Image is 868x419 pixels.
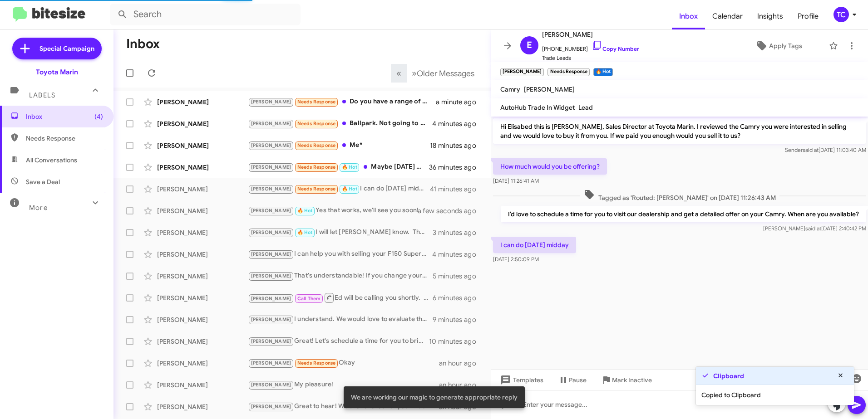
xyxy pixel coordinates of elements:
div: [PERSON_NAME] [157,402,248,411]
span: Save a Deal [26,177,60,186]
span: said at [805,225,821,232]
div: 5 minutes ago [433,272,483,281]
div: a few seconds ago [429,206,483,215]
button: TC [826,7,858,22]
div: I understand. We would love to evaluate the vehicle further. Would you be available to bring it i... [248,314,433,325]
div: My pleasure! [248,380,439,390]
div: Do you have a range of where it could be? [248,97,436,107]
span: [DATE] 2:50:09 PM [493,256,539,263]
span: AutoHub Trade In Widget [500,103,575,112]
div: [PERSON_NAME] [157,380,248,390]
a: Calendar [705,3,750,29]
div: 3 minutes ago [433,228,483,237]
div: [PERSON_NAME] [157,228,248,237]
span: Older Messages [417,68,474,78]
a: Insights [750,3,790,29]
span: All Conversations [26,156,77,165]
div: [PERSON_NAME] [157,315,248,324]
small: [PERSON_NAME] [500,68,544,76]
button: Templates [491,372,551,388]
span: Needs Response [297,142,336,148]
span: [DATE] 11:26:41 AM [493,177,539,184]
div: Ballpark. Not going to arrange my schedule if ballpark is way off. You know you have a general es... [248,118,432,129]
div: [PERSON_NAME] [157,206,248,215]
div: [PERSON_NAME] [157,119,248,128]
span: We are working our magic to generate appropriate reply [351,393,518,402]
div: 4 minutes ago [432,119,483,128]
span: [PERSON_NAME] [251,208,291,214]
span: Trade Leads [542,54,639,63]
strong: Clipboard [713,371,744,380]
nav: Page navigation example [391,64,480,83]
span: 🔥 Hot [342,164,357,170]
div: Toyota Marin [36,68,78,77]
button: Previous [391,64,407,83]
span: Templates [498,372,543,388]
div: [PERSON_NAME] [157,97,248,107]
span: Needs Response [297,99,336,105]
span: Call Them [297,296,321,302]
span: « [396,68,401,79]
div: Maybe [DATE] afternoon, let me check and I'll contact you [DATE]. [248,162,429,172]
span: Special Campaign [39,44,94,53]
a: Copy Number [592,45,639,52]
span: Needs Response [297,360,336,366]
div: Great! Let's schedule a time for you to bring in the Forte so we can take a closer look and discu... [248,336,429,346]
div: [PERSON_NAME] [157,141,248,150]
div: TC [833,7,849,22]
span: [PERSON_NAME] [251,121,291,127]
div: Copied to Clipboard [696,385,854,405]
div: I can help you with selling your F150 Supercrew Cab. Let’s schedule an appointment to discuss the... [248,249,432,259]
span: [PERSON_NAME] [251,360,291,366]
div: I can do [DATE] midday [248,184,430,194]
div: [PERSON_NAME] [157,185,248,194]
span: Mark Inactive [612,372,652,388]
span: Sender [DATE] 11:03:40 AM [785,146,866,153]
span: Apply Tags [769,38,802,54]
div: Okay [248,358,439,368]
span: Tagged as 'Routed: [PERSON_NAME]' on [DATE] 11:26:43 AM [580,189,779,202]
span: [PERSON_NAME] [251,186,291,192]
div: 36 minutes ago [429,163,483,172]
div: a minute ago [436,97,483,107]
div: Great to hear! We’d love to look at your truck. [PERSON_NAME] is off [DATE], but please let me kn... [248,401,439,412]
span: [PERSON_NAME] [542,29,639,40]
span: Camry [500,85,520,93]
div: [PERSON_NAME] [157,250,248,259]
span: [PERSON_NAME] [251,338,291,344]
p: Hi Elisabed this is [PERSON_NAME], Sales Director at Toyota Marin. I reviewed the Camry you were ... [493,118,866,144]
p: How much would you be offering? [493,158,607,175]
span: [PERSON_NAME] [251,382,291,388]
div: 9 minutes ago [433,315,483,324]
span: 🔥 Hot [297,229,313,235]
div: 41 minutes ago [430,185,483,194]
div: I will let [PERSON_NAME] know. Thank you! [248,227,433,238]
button: Apply Tags [732,38,824,54]
span: [PERSON_NAME] [524,85,575,93]
div: That's understandable! If you change your mind about selling the Honda in the future, feel free t... [248,271,433,281]
button: Mark Inactive [594,372,659,388]
div: 18 minutes ago [430,141,483,150]
p: I’d love to schedule a time for you to visit our dealership and get a detailed offer on your Camr... [501,206,866,222]
span: 🔥 Hot [342,186,357,192]
small: 🔥 Hot [593,68,613,76]
span: [PERSON_NAME] [251,296,291,302]
span: [PERSON_NAME] [251,404,291,409]
div: Ed will be calling you shortly. Thank you! [248,292,433,303]
div: [PERSON_NAME] [157,359,248,368]
span: [PERSON_NAME] [251,99,291,105]
span: [PERSON_NAME] [DATE] 2:40:42 PM [763,225,866,232]
span: Needs Response [297,164,336,170]
a: Inbox [672,3,705,29]
a: Special Campaign [12,38,102,59]
button: Next [406,64,480,83]
div: [PERSON_NAME] [157,337,248,346]
div: [PERSON_NAME] [157,272,248,281]
span: (4) [94,112,103,121]
h1: Inbox [126,37,160,51]
span: More [29,204,48,212]
span: Pause [569,372,587,388]
span: 🔥 Hot [297,208,313,214]
span: E [527,38,532,53]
